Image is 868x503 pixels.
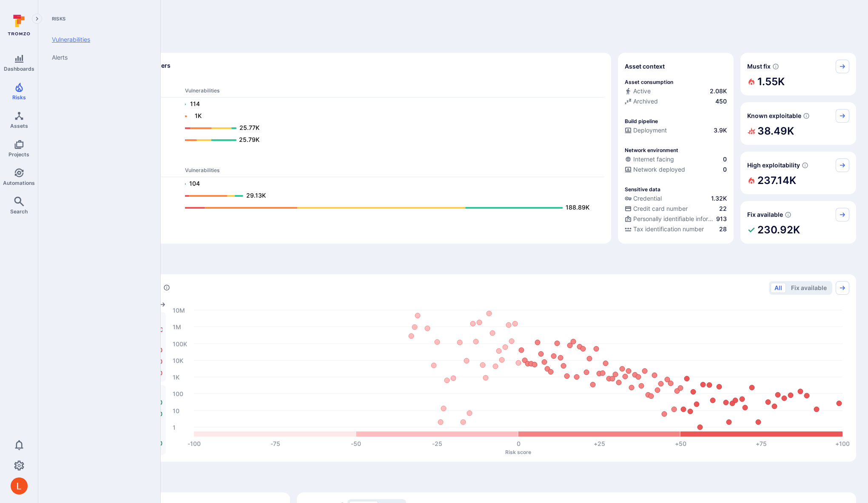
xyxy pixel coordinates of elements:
[190,100,200,107] text: 114
[625,79,673,85] p: Asset consumption
[803,112,810,119] svg: Confirmed exploitable by KEV
[45,31,150,49] a: Vulnerabilities
[633,215,714,223] span: Personally identifiable information (PII)
[185,123,596,133] a: 25.77K
[625,87,651,95] div: Active
[771,283,786,293] button: All
[9,151,29,158] span: Projects
[719,204,727,213] span: 22
[11,477,28,494] div: Lukas Šalkauskas
[625,165,685,174] div: Network deployed
[57,77,604,83] span: Dev scanners
[633,126,667,135] span: Deployment
[50,36,856,48] span: Discover
[173,423,176,431] text: 1
[625,194,727,203] a: Credential1.32K
[173,356,183,364] text: 10K
[625,194,662,203] div: Credential
[246,192,266,199] text: 29.13K
[625,87,727,97] div: Commits seen in the last 180 days
[740,152,856,194] div: High exploitability
[625,225,704,233] div: Tax identification number
[45,15,150,22] span: Risks
[715,97,727,106] span: 450
[3,180,35,186] span: Automations
[757,123,794,140] h2: 38.49K
[185,179,596,189] a: 104
[195,112,202,119] text: 1K
[188,440,201,447] text: -100
[633,194,662,203] span: Credential
[517,440,521,447] text: 0
[625,97,658,106] div: Archived
[625,194,727,204] div: Evidence indicative of handling user or service credentials
[835,440,850,447] text: +100
[723,155,727,164] span: 0
[32,14,42,24] button: Expand navigation menu
[625,87,727,95] a: Active2.08K
[34,15,40,23] i: Expand navigation menu
[716,215,727,223] span: 913
[723,165,727,174] span: 0
[633,87,651,95] span: Active
[45,49,150,66] a: Alerts
[625,186,660,193] p: Sensitive data
[57,157,604,163] span: Ops scanners
[12,94,26,101] span: Risks
[625,155,727,165] div: Evidence that an asset is internet facing
[719,225,727,233] span: 28
[625,225,727,233] a: Tax identification number28
[625,215,727,225] div: Evidence indicative of processing personally identifiable information
[625,204,727,213] a: Credit card number22
[710,87,727,95] span: 2.08K
[185,135,596,145] a: 25.79K
[173,373,179,380] text: 1K
[173,407,179,414] text: 10
[625,126,727,135] a: Deployment3.9K
[239,124,259,131] text: 25.77K
[625,165,727,175] div: Evidence that the asset is packaged and deployed somewhere
[756,440,767,447] text: +75
[625,165,727,174] a: Network deployed0
[711,194,727,203] span: 1.32K
[185,87,604,98] th: Vulnerabilities
[11,477,28,494] img: ACg8ocL1zoaGYHINvVelaXD2wTMKGlaFbOiGNlSQVKsddkbQKplo=s96-c
[173,390,183,397] text: 100
[185,191,596,201] a: 29.13K
[740,53,856,95] div: Must fix
[173,306,185,313] text: 10M
[625,155,674,164] div: Internet facing
[566,204,589,211] text: 188.89K
[625,147,678,153] p: Network environment
[270,440,280,447] text: -75
[633,165,685,174] span: Network deployed
[740,102,856,145] div: Known exploitable
[189,180,200,187] text: 104
[10,123,28,129] span: Assets
[625,126,667,135] div: Deployment
[625,215,714,223] div: Personally identifiable information (PII)
[625,225,727,235] div: Evidence indicative of processing tax identification numbers
[163,283,170,292] div: Number of vulnerabilities in status 'Open' 'Triaged' and 'In process' grouped by score
[747,112,801,120] span: Known exploitable
[714,126,727,135] span: 3.9K
[675,440,686,447] text: +50
[594,440,605,447] text: +25
[772,63,779,70] svg: Risk score >=40 , missed SLA
[185,203,596,213] a: 188.89K
[625,215,727,223] a: Personally identifiable information (PII)913
[173,340,187,347] text: 100K
[757,172,796,189] h2: 237.14K
[185,167,604,177] th: Vulnerabilities
[747,210,783,219] span: Fix available
[505,448,531,455] text: Risk score
[173,323,181,330] text: 1M
[757,73,785,90] h2: 1.55K
[633,204,688,213] span: Credit card number
[633,97,658,106] span: Archived
[4,66,34,72] span: Dashboards
[625,126,727,136] div: Configured deployment pipeline
[185,99,596,109] a: 114
[633,155,674,164] span: Internet facing
[757,221,800,239] h2: 230.92K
